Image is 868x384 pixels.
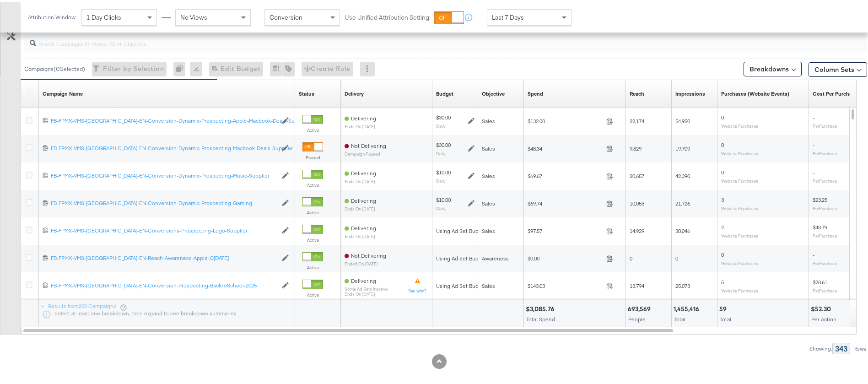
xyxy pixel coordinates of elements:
a: FB-FPMX-VMS-[GEOGRAPHIC_DATA]-EN-Reach-Awareness-Apple-Q[DATE] [51,252,277,260]
div: Status [299,88,314,95]
label: Active [302,180,323,186]
span: Total [720,314,731,320]
span: No Views [180,11,207,19]
span: Not Delivering [351,250,386,257]
sub: Per Purchase [813,203,837,209]
span: Total Spend [526,314,555,320]
span: 0 [675,253,678,260]
sub: ended on [DATE] [345,259,386,264]
sub: ends on [DATE] [345,232,376,237]
div: Purchases (Website Events) [721,88,789,95]
div: Spend [528,88,543,95]
span: Per Action [811,314,836,320]
label: Active [302,125,323,131]
a: FB-FPMX-VMS-[GEOGRAPHIC_DATA]-EN-Conversion-Dynamic-Prospecting-Macbook-Deals-Supplier [51,142,277,150]
span: 1 Day Clicks [86,11,121,19]
div: Campaign Name [43,88,83,95]
label: Active [302,235,323,241]
sub: Website Purchases [721,231,758,236]
div: $52.30 [811,303,834,311]
div: Delivery [345,88,364,95]
span: 10,053 [630,198,644,205]
span: Last 7 Days [492,11,524,19]
span: Sales [482,143,495,150]
button: Breakdowns [744,59,802,74]
span: $23.25 [813,194,827,201]
span: Delivering [351,168,376,174]
sub: ends on [DATE] [345,177,376,182]
sub: Per Purchase [813,286,837,291]
div: FB-FPMX-VMS-[GEOGRAPHIC_DATA]-EN-Conversion-Dynamic-Prospecting-Music-Supplier [51,170,277,177]
sub: ends on [DATE] [345,289,388,294]
span: 0 [721,249,724,256]
div: Using Ad Set Budget [436,225,487,233]
div: FB-FPMX-VMS-[GEOGRAPHIC_DATA]-EN-Conversion-Dynamic-Prospecting-Macbook-Deals-Supplier [51,142,277,150]
sub: ends on [DATE] [345,204,376,209]
sub: Per Purchase [813,258,837,264]
div: Budget [436,88,453,95]
div: Showing: [809,343,832,350]
button: Column Sets [809,60,867,75]
a: The number of times your ad was served. On mobile apps an ad is counted as served the first time ... [675,88,705,95]
span: Not Delivering [351,140,386,147]
a: FB-FPMX-VMS-[GEOGRAPHIC_DATA]-EN-Conversion-Dynamic-Prospecting-Apple-Macbook-Deals-Supplier [51,115,277,123]
sub: Website Purchases [721,286,758,291]
span: Delivering [351,113,376,119]
label: Active [302,207,323,213]
sub: Some Ad Sets Inactive [345,284,388,289]
sub: Website Purchases [721,148,758,154]
a: FB-FPMX-VMS-[GEOGRAPHIC_DATA]-EN-Conversions-Prospecting-Lego-Supplier [51,225,277,233]
a: Your campaign's objective. [482,88,505,95]
span: $28.61 [813,276,827,283]
sub: Per Purchase [813,231,837,236]
div: 0 [173,59,190,74]
div: FB-FPMX-VMS-[GEOGRAPHIC_DATA]-EN-Conversions-Prospecting-Lego-Supplier [51,225,277,232]
div: $30.00 [436,139,451,146]
sub: Per Purchase [813,121,837,126]
span: 54,950 [675,115,690,122]
span: 0 [721,139,724,146]
div: Using Ad Set Budget [436,253,487,260]
sub: Website Purchases [721,121,758,126]
span: People [628,314,646,320]
div: $10.00 [436,194,451,201]
span: $143.03 [528,280,603,287]
span: 21,726 [675,198,690,205]
span: 9,829 [630,143,642,150]
span: Sales [482,115,495,122]
span: - [813,249,814,256]
sub: Website Purchases [721,203,758,209]
span: - [813,139,814,146]
span: Sales [482,198,495,205]
span: 25,073 [675,280,690,287]
span: Delivering [351,195,376,202]
a: The total amount spent to date. [528,88,543,95]
span: 14,929 [630,225,644,232]
sub: Website Purchases [721,176,758,181]
div: $30.00 [436,112,451,119]
sub: Daily [436,121,446,126]
span: 22,174 [630,115,644,122]
span: $97.57 [528,225,603,232]
a: The maximum amount you're willing to spend on your ads, on average each day or over the lifetime ... [436,88,453,95]
span: Awareness [482,253,509,260]
div: 693,569 [628,303,653,311]
span: Sales [482,170,495,177]
label: Active [302,290,323,296]
div: Using Ad Set Budget [436,280,487,287]
sub: Campaign Paused [345,149,386,154]
div: Rows [853,343,867,350]
a: FB-FPMX-VMS-[GEOGRAPHIC_DATA]-EN-Conversion-Dynamic-Prospecting-Gaming [51,197,277,205]
span: 20,657 [630,170,644,177]
sub: Per Purchase [813,148,837,154]
a: The number of people your ad was served to. [630,88,644,95]
sub: Daily [436,176,446,181]
span: Total [674,314,685,320]
span: $69.67 [528,170,603,177]
input: Search Campaigns by Name, ID or Objective [36,28,790,46]
span: Delivering [351,275,376,282]
span: Delivering [351,222,376,229]
div: 343 [832,341,850,352]
span: $69.74 [528,198,603,205]
span: Sales [482,225,495,232]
